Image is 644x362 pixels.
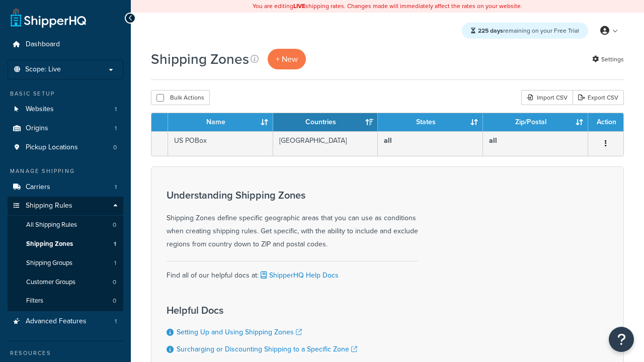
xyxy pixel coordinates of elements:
[293,2,305,11] b: LIVE
[113,143,117,152] span: 0
[8,349,123,357] div: Resources
[378,113,483,131] th: States: activate to sort column ascending
[521,90,573,105] div: Import CSV
[609,327,634,352] button: Open Resource Center
[8,292,123,310] li: Filters
[8,254,123,273] a: Shipping Groups 1
[384,135,392,146] b: all
[8,138,123,157] li: Pickup Locations
[113,297,116,305] span: 0
[115,105,117,114] span: 1
[259,270,339,281] a: ShipperHQ Help Docs
[113,221,116,229] span: 0
[8,35,123,54] a: Dashboard
[8,312,123,331] li: Advanced Features
[26,183,50,192] span: Carriers
[114,259,116,267] span: 1
[8,254,123,273] li: Shipping Groups
[11,8,86,28] a: ShipperHQ Home
[478,26,503,35] strong: 225 days
[167,190,418,251] div: Shipping Zones define specific geographic areas that you can use as conditions when creating ship...
[26,278,75,287] span: Customer Groups
[276,53,298,65] span: + New
[26,143,78,152] span: Pickup Locations
[26,317,87,326] span: Advanced Features
[8,89,123,98] div: Basic Setup
[26,259,72,267] span: Shipping Groups
[115,317,117,326] span: 1
[167,261,418,282] div: Find all of our helpful docs at:
[273,131,378,156] td: [GEOGRAPHIC_DATA]
[26,240,73,248] span: Shipping Zones
[8,273,123,292] a: Customer Groups 0
[8,138,123,157] a: Pickup Locations 0
[8,119,123,138] li: Origins
[8,100,123,119] a: Websites 1
[115,124,117,133] span: 1
[8,235,123,253] li: Shipping Zones
[8,273,123,292] li: Customer Groups
[168,113,273,131] th: Name: activate to sort column ascending
[588,113,623,131] th: Action
[8,178,123,197] a: Carriers 1
[8,119,123,138] a: Origins 1
[25,65,61,74] span: Scope: Live
[26,221,77,229] span: All Shipping Rules
[592,52,624,66] a: Settings
[26,40,60,49] span: Dashboard
[8,167,123,175] div: Manage Shipping
[177,344,357,354] a: Surcharging or Discounting Shipping to a Specific Zone
[113,278,116,287] span: 0
[8,312,123,331] a: Advanced Features 1
[8,292,123,310] a: Filters 0
[8,197,123,311] li: Shipping Rules
[114,240,116,248] span: 1
[115,183,117,192] span: 1
[151,49,249,69] h1: Shipping Zones
[177,327,302,337] a: Setting Up and Using Shipping Zones
[26,202,72,210] span: Shipping Rules
[8,197,123,215] a: Shipping Rules
[268,49,306,69] a: + New
[151,90,210,105] button: Bulk Actions
[462,23,588,39] div: remaining on your Free Trial
[168,131,273,156] td: US POBox
[8,216,123,234] a: All Shipping Rules 0
[26,297,43,305] span: Filters
[26,105,54,114] span: Websites
[8,178,123,197] li: Carriers
[167,190,418,201] h3: Understanding Shipping Zones
[26,124,48,133] span: Origins
[167,305,357,316] h3: Helpful Docs
[573,90,624,105] a: Export CSV
[8,216,123,234] li: All Shipping Rules
[8,100,123,119] li: Websites
[8,235,123,253] a: Shipping Zones 1
[489,135,497,146] b: all
[273,113,378,131] th: Countries: activate to sort column ascending
[483,113,588,131] th: Zip/Postal: activate to sort column ascending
